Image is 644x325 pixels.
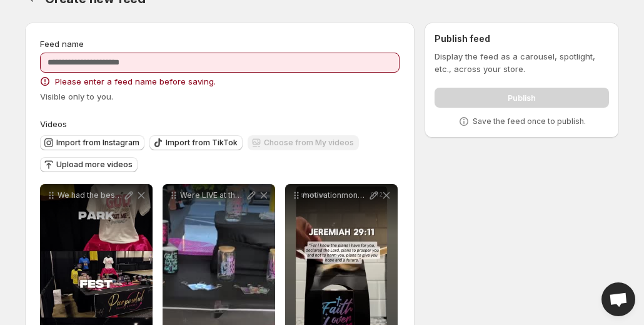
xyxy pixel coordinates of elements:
[58,190,123,200] p: We had the best time vending at our [DEMOGRAPHIC_DATA] annual Park Fest From sharing faith-inspir...
[40,135,144,150] button: Import from Instagram
[40,119,67,129] span: Videos
[435,50,609,75] p: Display the feed as a carousel, spotlight, etc., across your store.
[149,135,243,150] button: Import from TikTok
[601,282,635,316] a: Open chat
[473,116,586,126] p: Save the feed once to publish.
[56,138,139,148] span: Import from Instagram
[40,157,138,172] button: Upload more videos
[303,190,368,200] p: motivationmonday inspiredaily fypviral godfirst heatactivated mugsofinstagram
[180,190,245,200] p: Were LIVE at the [GEOGRAPHIC_DATA] Come see us in person and shop bold inspiring merch that speak...
[435,33,609,45] h2: Publish feed
[40,91,113,101] span: Visible only to you.
[40,39,84,49] span: Feed name
[166,138,238,148] span: Import from TikTok
[56,160,133,170] span: Upload more videos
[55,75,216,88] span: Please enter a feed name before saving.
